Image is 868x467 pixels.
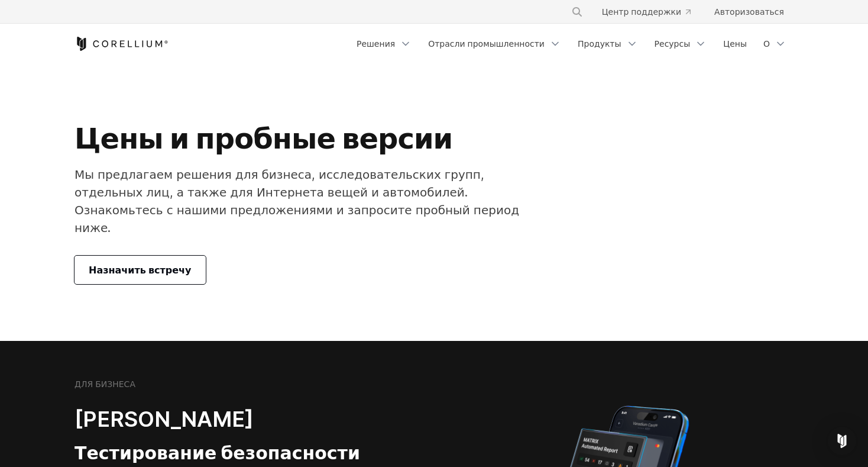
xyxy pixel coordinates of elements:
font: Мы предлагаем решения для бизнеса, исследовательских групп, отдельных лиц, а также для Интернета ... [75,168,519,235]
div: Open Intercom Messenger [828,427,856,455]
a: Кореллиум Дом [75,37,169,51]
font: Решения [357,38,395,49]
font: Авторизоваться [714,7,784,17]
font: Отрасли промышленности [428,38,545,49]
button: Поиск [566,1,588,22]
font: Назначить встречу [89,264,192,276]
font: Цены и пробные версии [75,121,452,156]
font: Цены [723,38,747,49]
a: Назначить встречу [75,256,206,284]
font: Продукты [578,38,621,49]
font: Центр поддержки [602,7,681,17]
font: О [763,38,770,49]
font: ДЛЯ БИЗНЕСА [75,379,135,389]
div: Меню навигации [349,33,793,54]
div: Меню навигации [557,1,793,22]
font: [PERSON_NAME] [75,406,254,432]
font: Ресурсы [655,38,691,49]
